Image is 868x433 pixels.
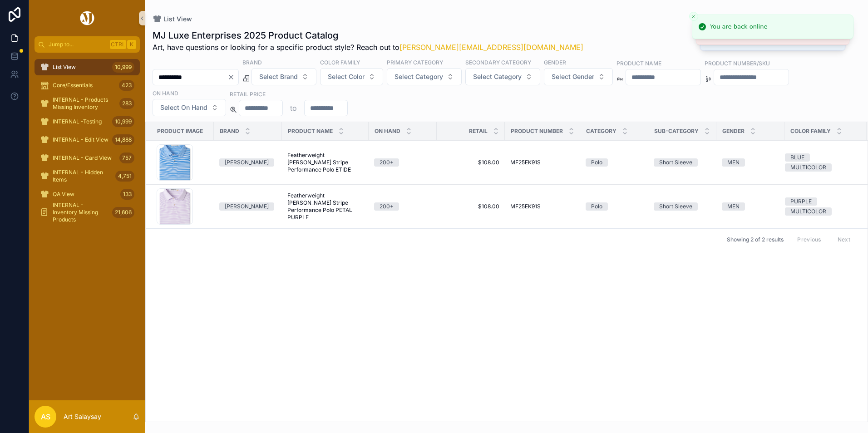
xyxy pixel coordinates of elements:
[219,202,276,211] a: [PERSON_NAME]
[259,72,298,81] span: Select Brand
[722,128,745,135] span: Gender
[112,116,134,127] div: 10,999
[128,41,135,48] span: K
[320,58,360,66] label: Color Family
[49,41,106,48] span: Jump to...
[35,77,140,93] a: Core/Essentials423
[710,22,767,31] div: You are back online
[380,158,394,167] div: 200+
[163,15,192,24] span: List View
[53,96,116,111] span: INTERNAL - Products Missing Inventory
[722,158,779,167] a: MEN
[442,203,499,210] a: $108.00
[654,202,711,211] a: Short Sleeve
[722,202,779,211] a: MEN
[465,68,540,85] button: Select Button
[375,128,400,135] span: On Hand
[41,411,50,422] span: AS
[115,171,134,182] div: 4,751
[591,202,602,211] div: Polo
[395,72,443,81] span: Select Category
[230,90,266,98] label: Retail Price
[119,98,134,109] div: 283
[153,89,178,97] label: On Hand
[727,202,740,211] div: MEN
[29,53,145,232] div: scrollable content
[53,169,112,183] span: INTERNAL - Hidden Items
[705,59,770,67] label: Product Number/SKU
[586,128,616,135] span: Category
[35,59,140,75] a: List View10,999
[591,158,602,167] div: Polo
[252,68,316,85] button: Select Button
[387,58,443,66] label: Primary Category
[654,158,711,167] a: Short Sleeve
[35,168,140,184] a: INTERNAL - Hidden Items4,751
[112,62,134,73] div: 10,999
[320,68,383,85] button: Select Button
[510,159,575,166] a: MF25EK91S
[785,153,856,172] a: BLUEMULTICOLOR
[473,72,522,81] span: Select Category
[328,72,365,81] span: Select Color
[157,128,203,135] span: Product Image
[790,207,826,216] div: MULTICOLOR
[53,191,74,198] span: QA View
[53,118,102,125] span: INTERNAL -Testing
[399,43,583,52] a: [PERSON_NAME][EMAIL_ADDRESS][DOMAIN_NAME]
[374,158,431,167] a: 200+
[35,204,140,221] a: INTERNAL - Inventory Missing Products21,606
[35,150,140,166] a: INTERNAL - Card View757
[153,29,583,42] h1: MJ Luxe Enterprises 2025 Product Catalog
[552,72,594,81] span: Select Gender
[616,59,661,67] label: Product Name
[35,113,140,130] a: INTERNAL -Testing10,999
[785,197,856,216] a: PURPLEMULTICOLOR
[227,74,238,81] button: Clear
[727,236,784,243] span: Showing 2 of 2 results
[790,153,804,162] div: BLUE
[112,207,134,218] div: 21,606
[790,197,812,206] div: PURPLE
[53,64,76,71] span: List View
[53,82,93,89] span: Core/Essentials
[287,152,363,173] a: Featherweight [PERSON_NAME] Stripe Performance Polo ETIDE
[654,128,699,135] span: Sub-Category
[242,58,262,66] label: Brand
[387,68,462,85] button: Select Button
[659,202,692,211] div: Short Sleeve
[544,68,613,85] button: Select Button
[119,80,134,91] div: 423
[35,36,140,53] button: Jump to...CtrlK
[35,186,140,202] a: QA View133
[110,40,126,49] span: Ctrl
[287,192,363,221] a: Featherweight [PERSON_NAME] Stripe Performance Polo PETAL PURPLE
[79,11,96,25] img: App logo
[53,154,112,162] span: INTERNAL - Card View
[153,42,583,53] span: Art, have questions or looking for a specific product style? Reach out to
[659,158,692,167] div: Short Sleeve
[465,58,531,66] label: Secondary Category
[374,202,431,211] a: 200+
[511,128,563,135] span: Product Number
[153,15,192,24] a: List View
[469,128,488,135] span: Retail
[510,203,575,210] a: MF25EK91S
[510,203,541,210] span: MF25EK91S
[510,159,541,166] span: MF25EK91S
[442,159,499,166] a: $108.00
[288,128,333,135] span: Product Name
[586,202,643,211] a: Polo
[290,103,297,113] p: to
[35,132,140,148] a: INTERNAL - Edit View14,888
[119,153,134,163] div: 757
[53,136,108,143] span: INTERNAL - Edit View
[64,412,101,421] p: Art Salaysay
[225,158,269,167] div: [PERSON_NAME]
[160,103,207,112] span: Select On Hand
[225,202,269,211] div: [PERSON_NAME]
